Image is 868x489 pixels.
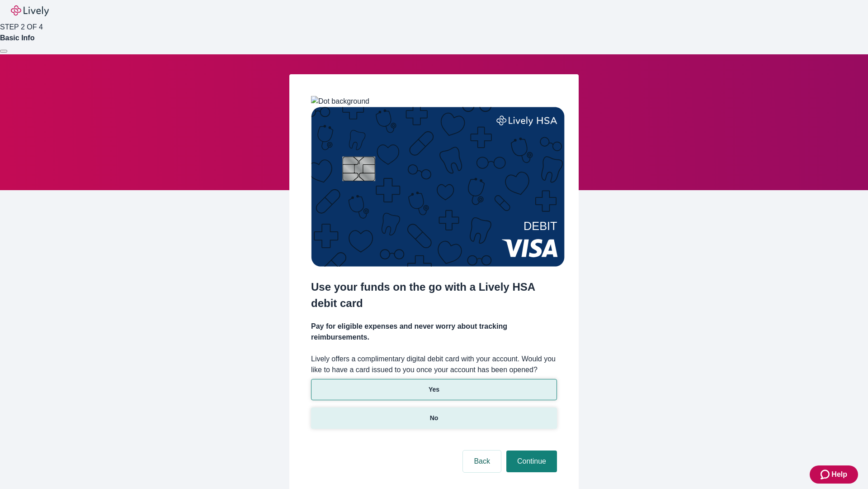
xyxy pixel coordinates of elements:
[311,407,557,429] button: No
[430,413,439,423] p: No
[831,469,847,480] span: Help
[429,385,439,394] p: Yes
[311,354,557,375] label: Lively offers a complimentary digital debit card with your account. Would you like to have a card...
[11,5,49,16] img: Lively
[810,465,858,484] button: Zendesk support iconHelp
[821,469,831,480] svg: Zendesk support icon
[311,321,557,343] h4: Pay for eligible expenses and never worry about tracking reimbursements.
[311,379,557,400] button: Yes
[311,96,369,107] img: Dot background
[506,451,557,472] button: Continue
[311,279,557,312] h2: Use your funds on the go with a Lively HSA debit card
[311,107,565,267] img: Debit card
[463,451,501,472] button: Back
